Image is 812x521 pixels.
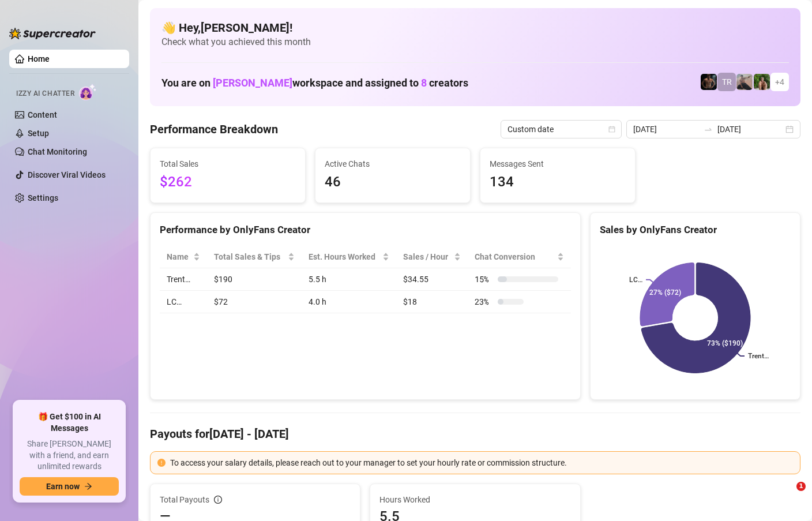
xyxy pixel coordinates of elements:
span: 15 % [475,273,493,286]
a: Settings [28,193,58,203]
span: 46 [325,171,461,193]
th: Sales / Hour [396,246,468,268]
span: Check what you achieved this month [161,36,789,48]
div: Sales by OnlyFans Creator [600,222,791,238]
td: Trent… [160,268,207,291]
span: 8 [421,77,427,89]
span: exclamation-circle [157,459,166,467]
span: Total Sales [160,158,296,170]
h4: Payouts for [DATE] - [DATE] [150,426,800,442]
td: $34.55 [396,268,468,291]
td: $72 [207,291,301,313]
text: LC… [629,276,642,284]
span: Messages Sent [490,158,626,170]
a: Home [28,54,50,63]
span: Total Sales & Tips [214,250,285,263]
span: Active Chats [325,158,461,170]
button: Earn nowarrow-right [20,477,119,496]
span: Sales / Hour [403,250,452,263]
img: logo-BBDzfeDw.svg [9,28,96,39]
a: Chat Monitoring [28,147,87,156]
span: Share [PERSON_NAME] with a friend, and earn unlimited rewards [20,438,119,473]
h4: 👋 Hey, [PERSON_NAME] ! [161,20,789,36]
a: Discover Viral Videos [28,170,106,179]
span: Custom date [507,121,615,138]
a: Content [28,110,57,119]
input: End date [717,123,783,136]
th: Name [160,246,207,268]
span: to [704,125,713,134]
span: Izzy AI Chatter [16,88,74,99]
img: LC [736,74,753,90]
span: calendar [608,126,615,133]
span: 1 [796,482,806,491]
h1: You are on workspace and assigned to creators [161,77,468,89]
td: $18 [396,291,468,313]
span: swap-right [704,125,713,134]
span: 134 [490,171,626,193]
span: TR [722,76,732,88]
span: Hours Worked [379,493,570,506]
span: arrow-right [84,482,92,490]
div: To access your salary details, please reach out to your manager to set your hourly rate or commis... [170,456,793,469]
span: Earn now [46,482,80,491]
a: Setup [28,129,49,138]
iframe: Intercom live chat [773,482,800,509]
text: Trent… [748,352,769,360]
span: 🎁 Get $100 in AI Messages [20,411,119,434]
th: Total Sales & Tips [207,246,301,268]
span: Name [167,250,191,263]
img: AI Chatter [79,84,97,100]
span: 23 % [475,295,493,308]
td: $190 [207,268,301,291]
span: Chat Conversion [475,250,554,263]
span: Total Payouts [160,493,209,506]
td: 4.0 h [302,291,396,313]
img: Nathaniel [754,74,770,90]
span: [PERSON_NAME] [213,77,292,89]
h4: Performance Breakdown [150,121,278,137]
input: Start date [633,123,699,136]
div: Est. Hours Worked [309,250,380,263]
span: $262 [160,171,296,193]
th: Chat Conversion [468,246,570,268]
td: 5.5 h [302,268,396,291]
span: + 4 [775,76,784,88]
img: Trent [701,74,717,90]
td: LC… [160,291,207,313]
div: Performance by OnlyFans Creator [160,222,571,238]
span: info-circle [214,496,222,504]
